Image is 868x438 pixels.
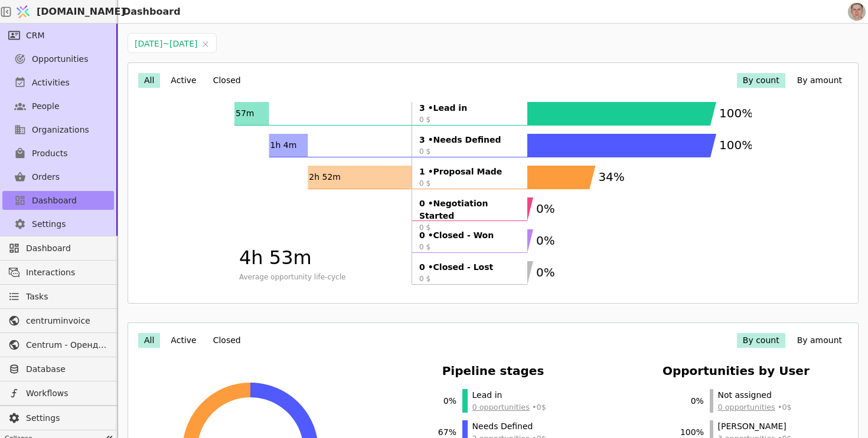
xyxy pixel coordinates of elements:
[2,409,114,427] a: Settings
[419,166,520,178] strong: 1 • Proposal Made
[2,263,114,282] a: Interactions
[791,73,848,88] button: By amount
[202,38,209,50] span: Clear
[419,178,520,189] span: 0 $
[2,335,114,354] a: Centrum - Оренда офісних приміщень
[2,144,114,163] a: Products
[239,272,407,282] span: Average opportunity life-cycle
[2,167,114,186] a: Orders
[2,239,114,258] a: Dashboard
[239,243,407,272] span: 4h 53m
[37,5,125,19] span: [DOMAIN_NAME]
[472,420,546,433] span: Needs Defined
[26,387,108,400] span: Workflows
[419,222,520,233] span: 0 $
[32,147,67,160] span: Products
[718,401,792,413] span: • 0 $
[2,360,114,378] a: Database
[472,389,546,401] span: Lead in
[26,315,108,327] span: centruminvoice
[26,363,108,376] span: Database
[536,265,555,279] text: 0%
[165,333,202,348] button: Active
[719,106,753,120] text: 100%
[2,73,114,92] a: Activities
[309,172,341,182] text: 2h 52m
[26,412,108,424] span: Settings
[32,195,77,207] span: Dashboard
[32,100,60,113] span: People
[14,1,32,23] img: Logo
[2,26,114,45] a: CRM
[419,197,520,222] strong: 0 • Negotiation Started
[718,420,792,433] span: [PERSON_NAME]
[32,171,60,183] span: Orders
[202,41,209,48] svg: close
[848,3,866,21] img: 1560949290925-CROPPED-IMG_0201-2-.jpg
[719,138,753,152] text: 100%
[442,362,544,380] h3: Pipeline stages
[270,140,297,150] text: 1h 4m
[433,395,456,407] span: 0 %
[737,333,785,348] button: By count
[207,333,247,348] button: Closed
[2,215,114,233] a: Settings
[207,73,247,88] button: Closed
[2,97,114,116] a: People
[12,1,118,23] a: [DOMAIN_NAME]
[419,261,520,274] strong: 0 • Closed - Lost
[2,120,114,139] a: Organizations
[2,287,114,306] a: Tasks
[737,73,785,88] button: By count
[419,229,520,242] strong: 0 • Closed - Won
[2,50,114,68] a: Opportunities
[472,403,530,411] span: 0 opportunities
[26,291,48,303] span: Tasks
[791,333,848,348] button: By amount
[236,108,254,118] text: 57m
[536,233,555,248] text: 0%
[419,242,520,252] span: 0 $
[32,77,70,89] span: Activities
[419,134,520,146] strong: 3 • Needs Defined
[536,202,555,216] text: 0%
[718,389,792,401] span: Not assigned
[138,333,160,348] button: All
[165,73,202,88] button: Active
[419,274,520,284] span: 0 $
[118,5,181,19] h2: Dashboard
[2,384,114,403] a: Workflows
[26,266,108,279] span: Interactions
[718,403,775,411] span: 0 opportunities
[472,401,546,413] span: • 0 $
[32,124,89,136] span: Organizations
[32,218,66,230] span: Settings
[419,146,520,157] span: 0 $
[26,29,45,42] span: CRM
[419,114,520,125] span: 0 $
[598,170,624,184] text: 34%
[26,339,108,351] span: Centrum - Оренда офісних приміщень
[680,395,704,407] span: 0 %
[138,73,160,88] button: All
[419,102,520,114] strong: 3 • Lead in
[2,311,114,330] a: centruminvoice
[2,191,114,210] a: Dashboard
[26,242,108,255] span: Dashboard
[663,362,810,380] h3: Opportunities by User
[32,53,89,65] span: Opportunities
